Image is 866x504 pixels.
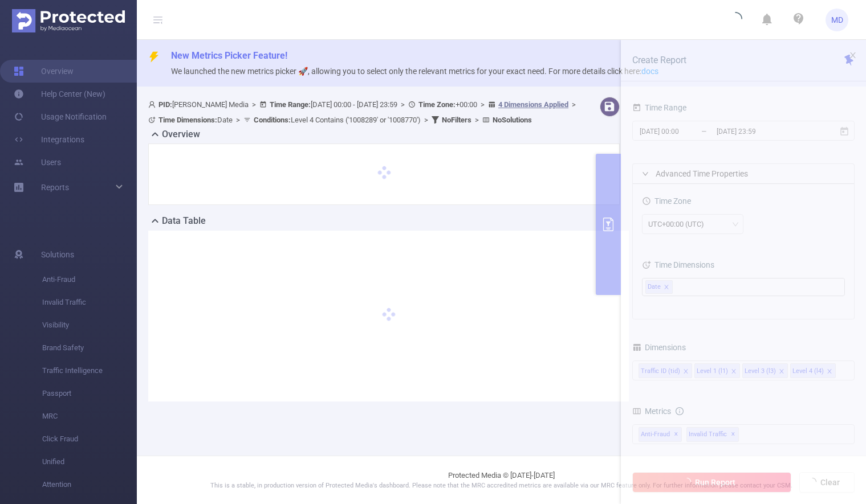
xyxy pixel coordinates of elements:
[137,456,866,504] footer: Protected Media © [DATE]-[DATE]
[41,243,74,266] span: Solutions
[42,314,137,337] span: Visibility
[270,100,311,109] b: Time Range:
[171,67,658,76] span: We launched the new metrics picker 🚀, allowing you to select only the relevant metrics for your e...
[148,100,579,124] span: [PERSON_NAME] Media [DATE] 00:00 - [DATE] 23:59 +00:00
[442,116,471,124] b: No Filters
[641,67,658,76] a: docs
[14,151,61,174] a: Users
[849,49,857,62] button: icon: close
[42,473,137,496] span: Attention
[397,100,408,109] span: >
[42,405,137,428] span: MRC
[233,116,243,124] span: >
[171,50,287,61] span: New Metrics Picker Feature!
[254,116,291,124] b: Conditions :
[158,100,172,109] b: PID:
[148,101,158,108] i: icon: user
[14,60,74,83] a: Overview
[493,116,532,124] b: No Solutions
[14,128,84,151] a: Integrations
[12,9,125,32] img: Protected Media
[849,51,857,59] i: icon: close
[471,116,482,124] span: >
[418,100,456,109] b: Time Zone:
[165,481,837,491] p: This is a stable, in production version of Protected Media's dashboard. Please note that the MRC ...
[729,12,742,28] i: icon: loading
[148,51,160,63] i: icon: thunderbolt
[41,183,69,192] span: Reports
[249,100,259,109] span: >
[162,214,206,228] h2: Data Table
[42,382,137,405] span: Passport
[498,100,568,109] u: 4 Dimensions Applied
[14,105,107,128] a: Usage Notification
[477,100,488,109] span: >
[158,116,233,124] span: Date
[42,291,137,314] span: Invalid Traffic
[42,428,137,450] span: Click Fraud
[421,116,432,124] span: >
[41,176,69,199] a: Reports
[254,116,421,124] span: Level 4 Contains ('1008289' or '1008770')
[568,100,579,109] span: >
[162,128,200,141] h2: Overview
[42,450,137,473] span: Unified
[831,9,843,31] span: MD
[158,116,217,124] b: Time Dimensions :
[42,268,137,291] span: Anti-Fraud
[42,359,137,382] span: Traffic Intelligence
[42,337,137,359] span: Brand Safety
[14,83,105,105] a: Help Center (New)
